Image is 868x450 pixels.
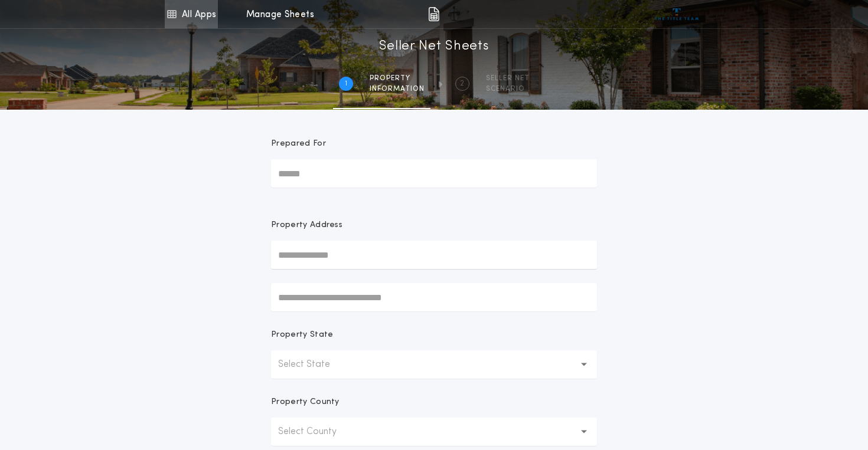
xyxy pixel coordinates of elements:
[655,8,699,20] img: vs-icon
[486,84,530,94] span: SCENARIO
[271,329,333,341] p: Property State
[278,425,355,439] p: Select County
[271,219,597,231] p: Property Address
[345,79,347,88] h2: 1
[428,7,439,21] img: img
[271,350,597,379] button: Select State
[370,74,425,83] span: Property
[271,159,597,188] input: Prepared For
[271,396,340,408] p: Property County
[379,37,490,56] h1: Seller Net Sheets
[460,79,464,88] h2: 2
[271,418,597,446] button: Select County
[370,84,425,94] span: information
[486,74,530,83] span: SELLER NET
[278,357,349,372] p: Select State
[271,138,326,150] p: Prepared For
